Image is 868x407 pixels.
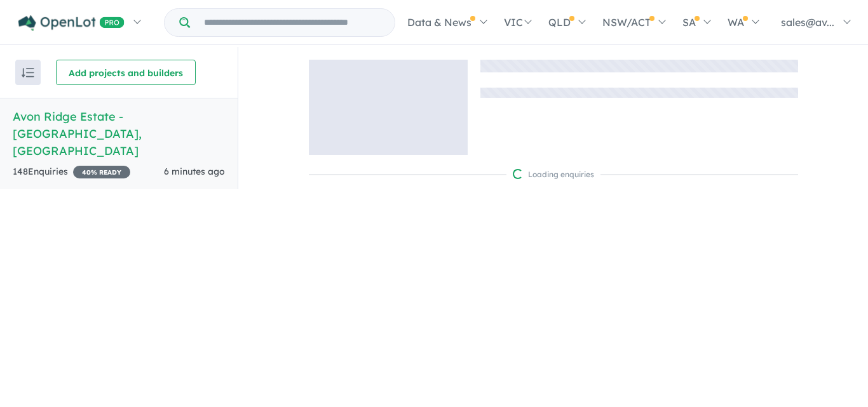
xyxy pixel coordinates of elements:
[13,108,225,159] h5: Avon Ridge Estate - [GEOGRAPHIC_DATA] , [GEOGRAPHIC_DATA]
[22,68,34,77] img: sort.svg
[13,164,130,180] div: 148 Enquir ies
[18,15,125,31] img: Openlot PRO Logo White
[193,9,392,36] input: Try estate name, suburb, builder or developer
[513,168,594,181] div: Loading enquiries
[56,60,196,85] button: Add projects and builders
[164,166,225,177] span: 6 minutes ago
[781,16,834,29] span: sales@av...
[73,166,130,178] span: 40 % READY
